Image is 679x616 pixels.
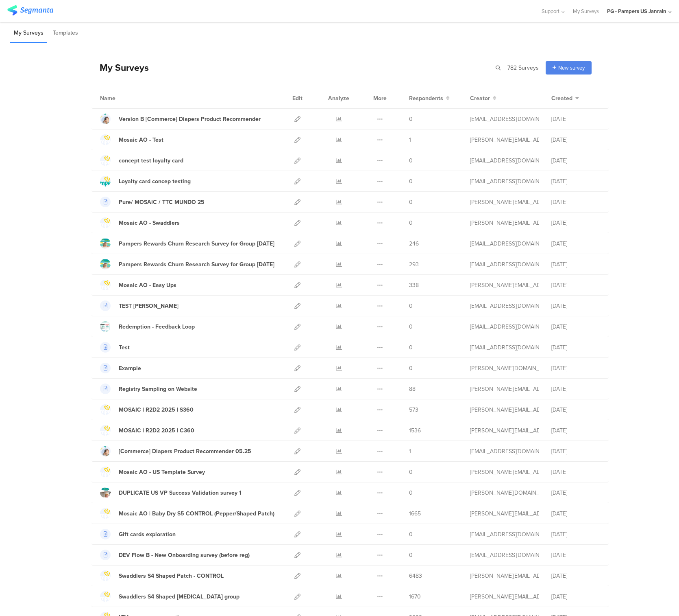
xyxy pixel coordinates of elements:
[119,198,205,206] div: Pure/ MOSAIC / TTC MUNDO 25
[551,406,600,414] div: [DATE]
[470,426,539,435] div: simanski.c@pg.com
[551,136,600,144] div: [DATE]
[100,487,242,498] a: DUPLICATE US VP Success Validation survey 1
[507,64,539,72] span: 782 Surveys
[551,426,600,435] div: [DATE]
[470,219,539,227] div: simanski.c@pg.com
[551,260,600,269] div: [DATE]
[119,239,274,248] div: Pampers Rewards Churn Research Survey for Group 2 July 2025
[551,364,600,373] div: [DATE]
[409,592,421,601] span: 1670
[409,156,413,165] span: 0
[551,468,600,476] div: [DATE]
[119,302,178,310] div: TEST Jasmin
[470,198,539,206] div: simanski.c@pg.com
[409,426,421,435] span: 1536
[289,88,306,108] div: Edit
[100,238,274,249] a: Pampers Rewards Churn Research Survey for Group [DATE]
[100,134,163,145] a: Mosaic AO - Test
[409,281,419,289] span: 338
[551,94,572,103] span: Created
[119,572,224,580] div: Swaddlers S4 Shaped Patch - CONTROL
[7,5,53,15] img: segmanta logo
[119,322,195,331] div: Redemption - Feedback Loop
[409,260,419,269] span: 293
[100,300,178,311] a: TEST [PERSON_NAME]
[100,446,251,456] a: [Commerce] Diapers Product Recommender 05.25
[470,489,539,497] div: csordas.lc@pg.com
[470,572,539,580] div: simanski.c@pg.com
[409,551,413,559] span: 0
[100,425,194,436] a: MOSAIC | R2D2 2025 | C360
[371,88,389,108] div: More
[551,94,579,103] button: Created
[551,198,600,206] div: [DATE]
[100,570,224,581] a: Swaddlers S4 Shaped Patch - CONTROL
[100,363,141,373] a: Example
[470,468,539,476] div: simanski.c@pg.com
[470,94,496,103] button: Creator
[470,551,539,559] div: yadav.sy.10@pg.com
[100,280,176,290] a: Mosaic AO - Easy Ups
[542,7,559,15] span: Support
[119,468,205,476] div: Mosaic AO - US Template Survey
[409,322,413,331] span: 0
[100,467,205,477] a: Mosaic AO - US Template Survey
[409,343,413,352] span: 0
[409,509,421,518] span: 1665
[409,136,411,144] span: 1
[100,94,149,103] div: Name
[100,404,194,415] a: MOSAIC | R2D2 2025 | S360
[551,343,600,352] div: [DATE]
[470,509,539,518] div: simanski.c@pg.com
[470,447,539,456] div: dova.c@pg.com
[409,94,443,103] span: Respondents
[551,447,600,456] div: [DATE]
[119,136,163,144] div: Mosaic AO - Test
[100,591,239,602] a: Swaddlers S4 Shaped [MEDICAL_DATA] group
[100,197,205,207] a: Pure/ MOSAIC / TTC MUNDO 25
[409,385,416,393] span: 88
[119,115,261,123] div: Version B [Commerce] Diapers Product Recommender
[551,489,600,497] div: [DATE]
[551,115,600,123] div: [DATE]
[100,550,250,560] a: DEV Flow B - New Onboarding survey (before reg)
[470,322,539,331] div: zanolla.l@pg.com
[119,219,180,227] div: Mosaic AO - Swaddlers
[100,321,195,332] a: Redemption - Feedback Loop
[470,530,539,539] div: cardosoteixeiral.c@pg.com
[409,177,413,186] span: 0
[100,176,191,186] a: Loyalty card concep testing
[119,592,239,601] div: Swaddlers S4 Shaped Patch - Test group
[551,177,600,186] div: [DATE]
[119,489,242,497] div: DUPLICATE US VP Success Validation survey 1
[49,24,82,43] li: Templates
[100,508,274,519] a: Mosaic AO | Baby Dry S5 CONTROL (Pepper/Shaped Patch)
[119,406,194,414] div: MOSAIC | R2D2 2025 | S360
[551,551,600,559] div: [DATE]
[409,489,413,497] span: 0
[551,530,600,539] div: [DATE]
[551,572,600,580] div: [DATE]
[119,156,183,165] div: concept test loyalty card
[551,592,600,601] div: [DATE]
[119,260,274,269] div: Pampers Rewards Churn Research Survey for Group 1 July 2025
[551,219,600,227] div: [DATE]
[326,88,351,108] div: Analyze
[502,64,506,72] span: |
[409,406,418,414] span: 573
[470,177,539,186] div: cardosoteixeiral.c@pg.com
[470,239,539,248] div: fjaili.r@pg.com
[119,281,176,289] div: Mosaic AO - Easy Ups
[551,509,600,518] div: [DATE]
[91,61,149,75] div: My Surveys
[119,343,130,352] div: Test
[551,156,600,165] div: [DATE]
[119,509,274,518] div: Mosaic AO | Baby Dry S5 CONTROL (Pepper/Shaped Patch)
[558,64,585,72] span: New survey
[470,406,539,414] div: simanski.c@pg.com
[551,302,600,310] div: [DATE]
[119,177,191,186] div: Loyalty card concep testing
[470,94,490,103] span: Creator
[119,426,194,435] div: MOSAIC | R2D2 2025 | C360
